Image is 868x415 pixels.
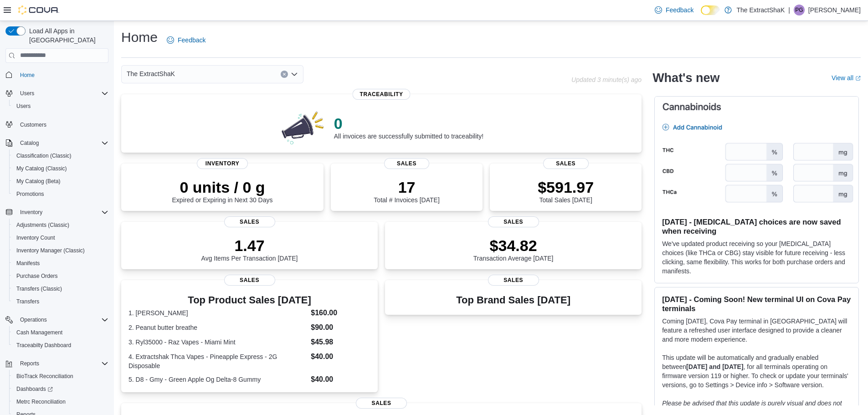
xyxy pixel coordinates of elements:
div: Avg Items Per Transaction [DATE] [201,236,298,262]
button: Users [9,100,112,113]
button: Cash Management [9,326,112,339]
button: Metrc Reconciliation [9,395,112,408]
button: Inventory Count [9,231,112,244]
span: Traceability [353,89,411,100]
span: Operations [20,316,47,323]
p: Coming [DATE], Cova Pay terminal in [GEOGRAPHIC_DATA] will feature a refreshed user interface des... [662,317,851,344]
span: Traceabilty Dashboard [13,340,108,351]
span: Inventory [197,158,248,169]
a: Inventory Manager (Classic) [13,245,88,256]
span: BioTrack Reconciliation [16,373,73,380]
span: Inventory Manager (Classic) [16,247,85,254]
span: Operations [16,314,108,325]
span: Transfers (Classic) [13,283,108,294]
dt: 4. Extractshak Thca Vapes - Pineapple Express - 2G Disposable [128,352,307,370]
span: Inventory Manager (Classic) [13,245,108,256]
span: Classification (Classic) [16,152,72,159]
input: Dark Mode [701,5,720,15]
span: Sales [543,158,589,169]
button: Adjustments (Classic) [9,219,112,231]
span: Feedback [178,36,205,45]
a: Dashboards [9,383,112,395]
button: Operations [16,314,51,325]
span: Dashboards [13,384,108,395]
a: Users [13,101,34,112]
button: Purchase Orders [9,270,112,282]
svg: External link [855,76,861,81]
span: Users [13,101,108,112]
div: Total # Invoices [DATE] [374,178,439,204]
span: Reports [20,360,39,367]
strong: [DATE] and [DATE] [686,363,743,370]
button: My Catalog (Classic) [9,162,112,175]
span: Catalog [16,138,108,149]
a: BioTrack Reconciliation [13,371,77,382]
dd: $45.98 [311,337,370,348]
button: Transfers (Classic) [9,282,112,295]
a: Feedback [163,31,209,49]
h3: [DATE] - [MEDICAL_DATA] choices are now saved when receiving [662,217,851,236]
button: Promotions [9,188,112,200]
a: Inventory Count [13,232,59,243]
button: Inventory Manager (Classic) [9,244,112,257]
div: Expired or Expiring in Next 30 Days [172,178,273,204]
a: Traceabilty Dashboard [13,340,75,351]
span: Home [20,72,35,79]
p: Updated 3 minute(s) ago [571,76,642,83]
span: Promotions [13,189,108,200]
a: Cash Management [13,327,66,338]
p: This update will be automatically and gradually enabled between , for all terminals operating on ... [662,353,851,389]
button: Manifests [9,257,112,270]
button: Operations [2,313,112,326]
a: Purchase Orders [13,271,62,282]
span: Inventory Count [16,234,55,241]
button: Inventory [16,207,46,218]
p: We've updated product receiving so your [MEDICAL_DATA] choices (like THCa or CBG) stay visible fo... [662,239,851,276]
span: Reports [16,358,108,369]
button: Clear input [281,71,288,78]
h3: [DATE] - Coming Soon! New terminal UI on Cova Pay terminals [662,295,851,313]
span: Sales [488,216,539,227]
p: 1.47 [201,236,298,255]
dd: $90.00 [311,322,370,333]
span: Manifests [16,260,40,267]
span: Users [16,102,31,110]
span: Users [20,90,34,97]
dt: 2. Peanut butter breathe [128,323,307,332]
a: My Catalog (Classic) [13,163,71,174]
a: Home [16,70,38,81]
button: Reports [16,358,43,369]
span: Load All Apps in [GEOGRAPHIC_DATA] [26,26,108,45]
span: The ExtractShaK [127,68,175,79]
a: Feedback [651,1,697,19]
a: Transfers [13,296,43,307]
p: The ExtractShaK [736,5,785,15]
span: Inventory [16,207,108,218]
dd: $160.00 [311,307,370,318]
h3: Top Brand Sales [DATE] [456,295,570,306]
span: My Catalog (Classic) [13,163,108,174]
button: Traceabilty Dashboard [9,339,112,352]
a: Metrc Reconciliation [13,396,69,407]
p: 0 [334,114,483,133]
button: Home [2,68,112,82]
p: $34.82 [473,236,554,255]
span: Transfers [16,298,39,305]
button: Users [16,88,38,99]
span: My Catalog (Classic) [16,165,67,172]
span: Sales [384,158,430,169]
p: 0 units / 0 g [172,178,273,196]
span: Feedback [666,5,693,15]
span: Home [16,69,108,81]
span: Transfers [13,296,108,307]
dt: 3. Ryl35000 - Raz Vapes - Miami Mint [128,338,307,347]
div: All invoices are successfully submitted to traceability! [334,114,483,140]
button: BioTrack Reconciliation [9,370,112,383]
h2: What's new [652,71,719,85]
span: Promotions [16,190,44,198]
span: Classification (Classic) [13,150,108,161]
dd: $40.00 [311,374,370,385]
h3: Top Product Sales [DATE] [128,295,370,306]
span: Inventory Count [13,232,108,243]
a: Manifests [13,258,43,269]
